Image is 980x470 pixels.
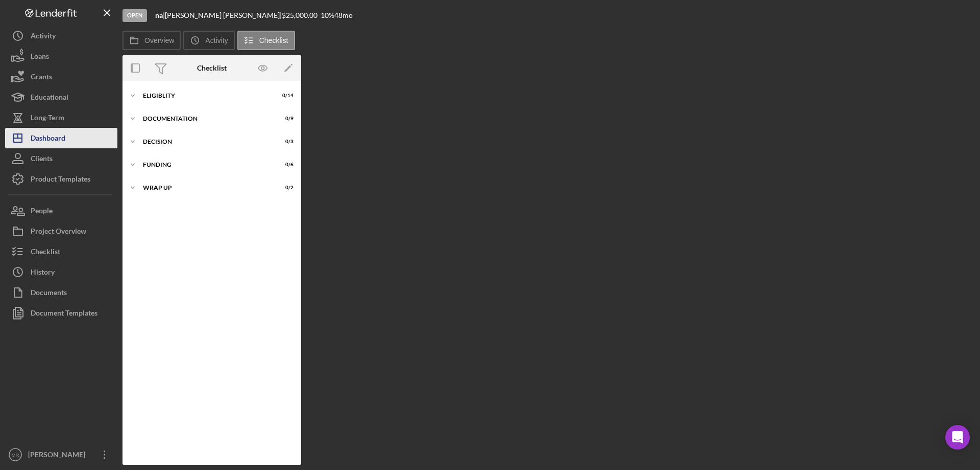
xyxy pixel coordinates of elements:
div: Clients [31,148,53,171]
div: [PERSON_NAME] [PERSON_NAME] | [165,11,282,19]
button: Grants [5,66,117,87]
button: Project Overview [5,221,117,241]
button: Overview [122,31,181,50]
button: MR[PERSON_NAME] [5,444,117,465]
div: Wrap up [143,185,268,191]
div: Checklist [31,241,60,264]
div: Project Overview [31,221,86,244]
div: 0 / 6 [275,162,293,168]
div: Dashboard [31,128,65,151]
button: Document Templates [5,303,117,323]
div: Open [122,9,147,22]
button: Activity [183,31,234,50]
div: Loans [31,46,49,69]
div: [PERSON_NAME] [26,444,92,467]
div: 10 % [321,11,334,19]
b: na [155,11,163,19]
button: Checklist [5,241,117,262]
button: Dashboard [5,128,117,148]
div: 0 / 2 [275,185,293,191]
div: People [31,200,53,223]
button: Clients [5,148,117,169]
text: MR [12,452,19,458]
div: Decision [143,139,268,145]
div: Eligiblity [143,93,268,99]
div: 0 / 3 [275,139,293,145]
button: Documents [5,282,117,303]
button: Checklist [237,31,295,50]
div: Grants [31,66,52,89]
div: | [155,11,165,19]
div: 0 / 9 [275,116,293,122]
label: Activity [205,36,228,44]
div: Product Templates [31,169,90,192]
div: Activity [31,26,56,49]
div: History [31,262,55,285]
button: History [5,262,117,282]
button: Educational [5,87,117,107]
div: Funding [143,162,268,168]
button: Product Templates [5,169,117,189]
label: Overview [144,36,174,44]
div: Document Templates [31,303,97,326]
button: Activity [5,26,117,46]
div: Open Intercom Messenger [945,425,970,450]
div: 48 mo [334,11,353,19]
div: Checklist [197,64,227,72]
button: People [5,200,117,221]
div: 0 / 14 [275,93,293,99]
button: Loans [5,46,117,66]
div: Long-Term [31,107,64,130]
label: Checklist [259,36,288,44]
div: Documents [31,282,67,305]
button: Long-Term [5,107,117,128]
div: Educational [31,87,68,110]
div: $25,000.00 [282,11,321,19]
div: Documentation [143,116,268,122]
